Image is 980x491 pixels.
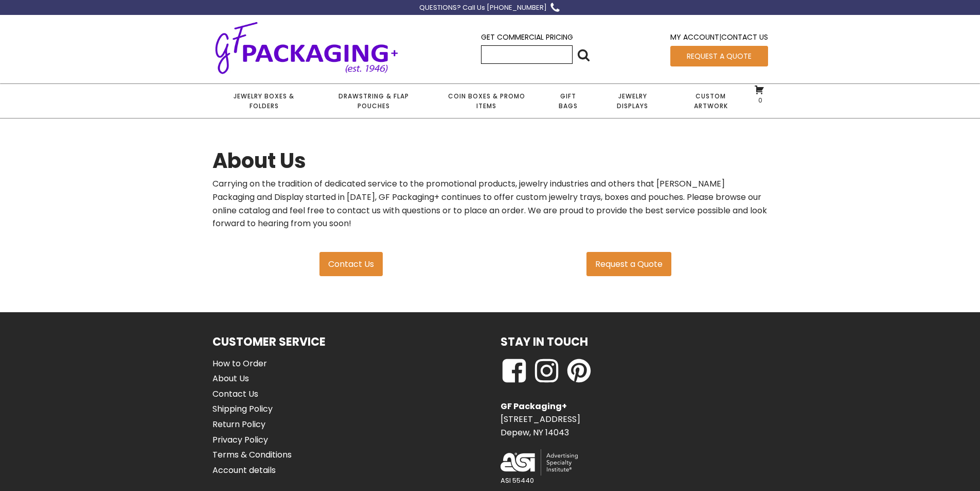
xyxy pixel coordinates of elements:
a: Contact Us [212,387,292,401]
p: [STREET_ADDRESS] Depew, NY 14043 [501,400,580,439]
a: Contact Us [721,32,768,42]
a: How to Order [212,357,292,370]
a: Account details [212,464,292,477]
a: About Us [212,372,292,385]
a: Coin Boxes & Promo Items [431,84,541,118]
a: Request a Quote [670,46,768,66]
a: Custom Artwork [671,84,751,118]
a: Jewelry Boxes & Folders [212,84,316,118]
p: Carrying on the tradition of dedicated service to the promotional products, jewelry industries an... [212,177,768,230]
img: ASI Logo [501,449,578,476]
a: Terms & Conditions [212,448,292,462]
a: Drawstring & Flap Pouches [316,84,431,118]
div: QUESTIONS? Call Us [PHONE_NUMBER] [419,3,547,13]
a: My Account [670,32,719,42]
div: | [670,31,768,45]
h1: About Us [212,144,306,177]
a: Return Policy [212,418,292,431]
img: GF Packaging + - Established 1946 [212,20,401,76]
a: Gift Bags [542,84,595,118]
a: Jewelry Displays [595,84,671,118]
span: 0 [756,96,762,105]
h1: Customer Service [212,333,326,351]
a: Get Commercial Pricing [481,32,573,42]
a: Privacy Policy [212,433,292,447]
strong: GF Packaging+ [501,400,567,412]
p: ASI 55440 [501,476,534,486]
a: Contact Us [319,252,383,277]
a: Request a Quote [586,252,671,277]
a: 0 [754,84,764,104]
a: Shipping Policy [212,402,292,416]
h1: Stay in Touch [501,333,588,351]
